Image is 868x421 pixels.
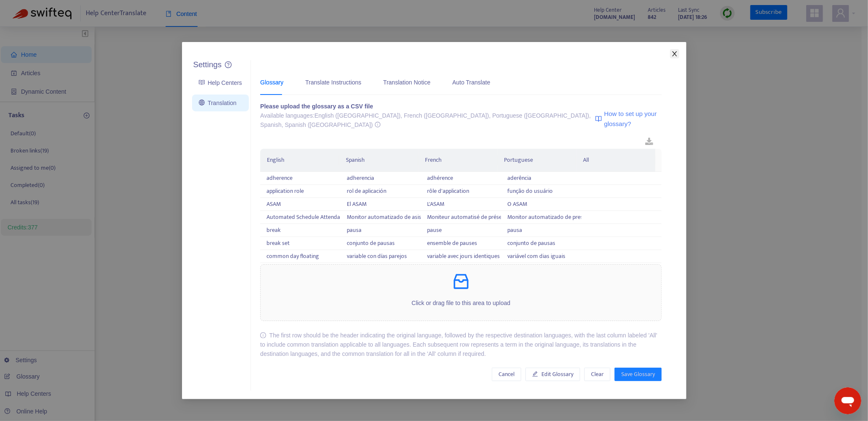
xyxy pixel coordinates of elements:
[499,370,514,379] span: Cancel
[576,149,655,172] th: All
[266,226,334,235] div: break
[260,331,662,358] div: The first row should be the header indicating the original language, followed by the respective d...
[671,50,678,57] span: close
[507,200,575,209] div: O ASAM
[541,370,573,379] span: Edit Glossary
[418,149,497,172] th: French
[266,213,334,222] div: Automated Schedule Attendance Monitor (ASAM)
[595,102,662,136] a: How to set up your glossary?
[383,78,430,87] div: Translation Notice
[347,226,414,235] div: pausa
[347,252,414,261] div: variable con días parejos
[507,213,575,222] div: Monitor automatizado de presenças (ASAM)
[266,239,334,248] div: break set
[507,226,575,235] div: pausa
[615,368,662,381] button: Save Glossary
[507,187,575,196] div: função do usuário
[497,149,576,172] th: Portuguese
[427,226,495,235] div: pause
[532,371,538,377] span: edit
[427,239,495,248] div: ensemble de pauses
[584,368,610,381] button: Clear
[427,187,495,196] div: rôle d'application
[347,174,414,183] div: adherencia
[225,61,232,68] a: question-circle
[260,111,593,129] div: Available languages: English ([GEOGRAPHIC_DATA]), French ([GEOGRAPHIC_DATA]), Portuguese ([GEOGRA...
[347,213,414,222] div: Monitor automatizado de asistencia (ASAM)
[266,174,334,183] div: adherence
[427,213,495,222] div: Moniteur automatisé de présences (ASAM)
[591,370,604,379] span: Clear
[427,174,495,183] div: adhérence
[525,368,580,381] button: Edit Glossary
[492,368,521,381] button: Cancel
[266,187,334,196] div: application role
[339,149,418,172] th: Spanish
[595,116,602,122] img: image-link
[193,60,222,70] h5: Settings
[507,239,575,248] div: conjunto de pausas
[266,200,334,209] div: ASAM
[451,271,471,292] span: inbox
[427,252,495,261] div: variable avec jours identiques
[305,78,361,87] div: Translate Instructions
[199,79,242,86] a: Help Centers
[260,149,339,172] th: English
[266,252,334,261] div: common day floating
[507,252,575,261] div: variável com dias iguais
[507,174,575,183] div: aderência
[260,332,266,338] span: info-circle
[604,109,662,129] span: How to set up your glossary?
[261,298,661,308] p: Click or drag file to this area to upload
[452,78,490,87] div: Auto Translate
[260,78,283,87] div: Glossary
[347,187,414,196] div: rol de aplicación
[260,102,593,111] div: Please upload the glossary as a CSV file
[261,265,661,321] span: inboxClick or drag file to this area to upload
[427,200,495,209] div: L'ASAM
[199,100,237,106] a: Translation
[834,387,861,414] iframe: Button to launch messaging window
[347,200,414,209] div: El ASAM
[347,239,414,248] div: conjunto de pausas
[670,49,679,58] button: Close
